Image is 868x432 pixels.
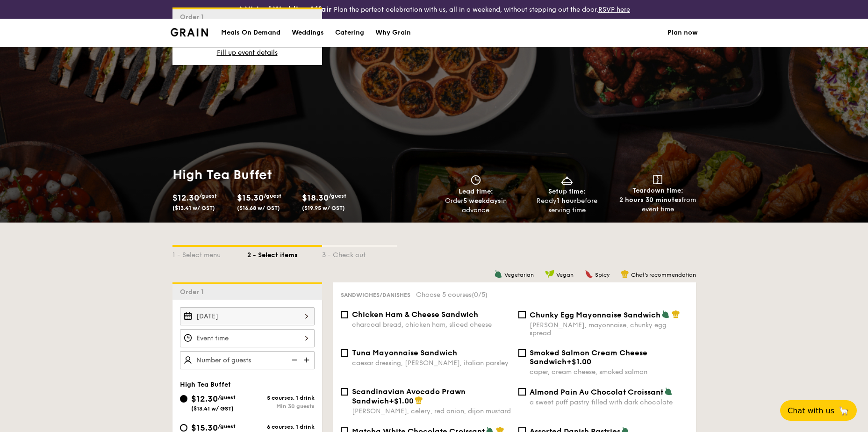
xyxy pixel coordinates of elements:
[530,388,663,396] span: Almond Pain Au Chocolat Croissant
[218,394,236,401] span: /guest
[180,13,208,21] span: Order 1
[667,19,698,47] a: Plan now
[469,175,483,185] img: icon-clock.2db775ea.svg
[518,388,526,396] input: Almond Pain Au Chocolat Croissanta sweet puff pastry filled with dark chocolate
[247,424,315,430] div: 6 courses, 1 drink
[664,387,673,396] img: icon-vegetarian.fe4039eb.svg
[415,396,423,404] img: icon-chef-hat.a58ddaea.svg
[341,388,348,396] input: Scandinavian Avocado Prawn Sandwich+$1.00[PERSON_NAME], celery, red onion, dijon mustard
[530,321,689,337] div: [PERSON_NAME], mayonnaise, chunky egg spread
[631,272,696,278] span: Chef's recommendation
[616,195,700,214] div: from event time
[598,6,630,14] a: RSVP here
[567,357,591,366] span: +$1.00
[329,193,346,199] span: /guest
[619,196,681,204] strong: 2 hours 30 minutes
[653,175,662,184] img: icon-teardown.65201eee.svg
[335,19,364,47] div: Catering
[237,205,280,211] span: ($16.68 w/ GST)
[172,205,215,211] span: ($13.41 w/ GST)
[172,247,247,260] div: 1 - Select menu
[463,197,501,205] strong: 5 weekdays
[672,310,680,318] img: icon-chef-hat.a58ddaea.svg
[530,348,647,366] span: Smoked Salmon Cream Cheese Sandwich
[518,311,526,318] input: Chunky Egg Mayonnaise Sandwich[PERSON_NAME], mayonnaise, chunky egg spread
[165,4,703,15] div: Plan the perfect celebration with us, all in a weekend, without stepping out the door.
[302,193,329,203] span: $18.30
[621,270,629,278] img: icon-chef-hat.a58ddaea.svg
[180,288,208,296] span: Order 1
[434,196,518,215] div: Order in advance
[352,310,478,319] span: Chicken Ham & Cheese Sandwich
[504,272,534,278] span: Vegetarian
[191,394,218,404] span: $12.30
[352,359,511,367] div: caesar dressing, [PERSON_NAME], italian parsley
[180,395,187,403] input: $12.30/guest($13.41 w/ GST)5 courses, 1 drinkMin 30 guests
[341,311,348,318] input: Chicken Ham & Cheese Sandwichcharcoal bread, chicken ham, sliced cheese
[370,19,416,47] a: Why Grain
[341,349,348,357] input: Tuna Mayonnaise Sandwichcaesar dressing, [PERSON_NAME], italian parsley
[199,193,217,199] span: /guest
[560,175,574,185] img: icon-dish.430c3a2e.svg
[530,398,689,406] div: a sweet puff pastry filled with dark chocolate
[171,28,208,36] img: Grain
[221,19,280,47] div: Meals On Demand
[172,193,199,203] span: $12.30
[180,351,315,369] input: Number of guests
[292,19,324,47] div: Weddings
[632,187,683,194] span: Teardown time:
[352,348,457,357] span: Tuna Mayonnaise Sandwich
[530,368,689,376] div: caper, cream cheese, smoked salmon
[322,247,397,260] div: 3 - Check out
[352,407,511,415] div: [PERSON_NAME], celery, red onion, dijon mustard
[287,351,301,369] img: icon-reduce.1d2dbef1.svg
[557,197,577,205] strong: 1 hour
[352,321,511,329] div: charcoal bread, chicken ham, sliced cheese
[530,310,660,319] span: Chunky Egg Mayonnaise Sandwich
[472,291,488,299] span: (0/5)
[494,270,502,278] img: icon-vegetarian.fe4039eb.svg
[595,272,610,278] span: Spicy
[237,193,264,203] span: $15.30
[191,405,234,412] span: ($13.41 w/ GST)
[788,406,834,415] span: Chat with us
[585,270,593,278] img: icon-spicy.37a8142b.svg
[217,49,278,57] span: Fill up event details
[264,193,281,199] span: /guest
[286,19,330,47] a: Weddings
[180,381,231,389] span: High Tea Buffet
[180,307,315,325] input: Event date
[375,19,411,47] div: Why Grain
[171,28,208,36] a: Logotype
[780,400,857,421] button: Chat with us🦙
[180,329,315,347] input: Event time
[238,4,332,15] h4: A Virtual Wedding Affair
[352,387,466,405] span: Scandinavian Avocado Prawn Sandwich
[545,270,554,278] img: icon-vegan.f8ff3823.svg
[215,19,286,47] a: Meals On Demand
[548,187,586,195] span: Setup time:
[247,247,322,260] div: 2 - Select items
[180,424,187,432] input: $15.30/guest($16.68 w/ GST)6 courses, 1 drinkMin 30 guests
[389,396,414,405] span: +$1.00
[416,291,488,299] span: Choose 5 courses
[247,395,315,401] div: 5 courses, 1 drink
[247,403,315,410] div: Min 30 guests
[525,196,609,215] div: Ready before serving time
[661,310,670,318] img: icon-vegetarian.fe4039eb.svg
[330,19,370,47] a: Catering
[301,351,315,369] img: icon-add.58712e84.svg
[459,187,493,195] span: Lead time:
[302,205,345,211] span: ($19.95 w/ GST)
[218,423,236,430] span: /guest
[341,292,410,298] span: Sandwiches/Danishes
[838,405,849,416] span: 🦙
[172,166,430,183] h1: High Tea Buffet
[518,349,526,357] input: Smoked Salmon Cream Cheese Sandwich+$1.00caper, cream cheese, smoked salmon
[556,272,574,278] span: Vegan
